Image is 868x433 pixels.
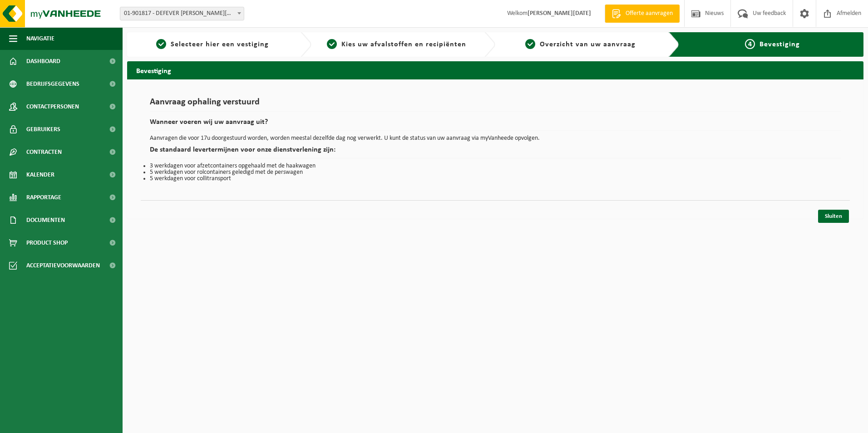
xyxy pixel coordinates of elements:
[759,41,800,48] span: Bevestiging
[26,186,61,209] span: Rapportage
[150,169,841,176] li: 5 werkdagen voor rolcontainers geledigd met de perswagen
[26,50,60,73] span: Dashboard
[745,39,755,49] span: 4
[623,9,675,18] span: Offerte aanvragen
[171,41,269,48] span: Selecteer hier een vestiging
[605,5,680,23] a: Offerte aanvragen
[341,41,466,48] span: Kies uw afvalstoffen en recipiënten
[26,254,100,277] span: Acceptatievoorwaarden
[525,39,535,49] span: 3
[327,39,337,49] span: 2
[26,141,62,163] span: Contracten
[150,176,841,182] li: 5 werkdagen voor collitransport
[26,95,79,118] span: Contactpersonen
[150,163,841,169] li: 3 werkdagen voor afzetcontainers opgehaald met de haakwagen
[26,118,60,141] span: Gebruikers
[818,210,849,223] a: Sluiten
[26,27,54,50] span: Navigatie
[127,61,863,79] h2: Bevestiging
[150,146,841,158] h2: De standaard levertermijnen voor onze dienstverlening zijn:
[26,73,79,95] span: Bedrijfsgegevens
[26,231,68,254] span: Product Shop
[150,135,841,142] p: Aanvragen die voor 17u doorgestuurd worden, worden meestal dezelfde dag nog verwerkt. U kunt de s...
[26,209,65,231] span: Documenten
[150,118,841,131] h2: Wanneer voeren wij uw aanvraag uit?
[540,41,636,48] span: Overzicht van uw aanvraag
[26,163,54,186] span: Kalender
[528,10,591,17] strong: [PERSON_NAME][DATE]
[120,7,244,20] span: 01-901817 - DEFEVER JEAN NOEL - IEPER
[316,39,478,50] a: 2Kies uw afvalstoffen en recipiënten
[500,39,661,50] a: 3Overzicht van uw aanvraag
[150,98,841,112] h1: Aanvraag ophaling verstuurd
[120,7,244,20] span: 01-901817 - DEFEVER JEAN NOEL - IEPER
[156,39,166,49] span: 1
[132,39,293,50] a: 1Selecteer hier een vestiging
